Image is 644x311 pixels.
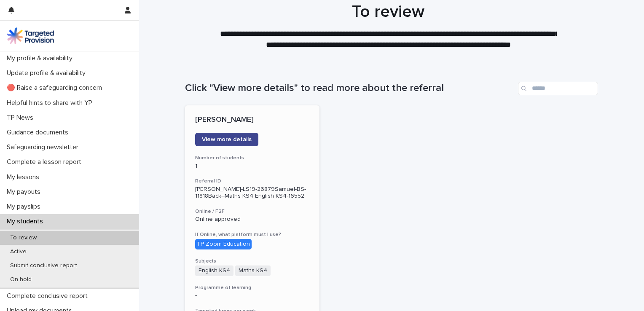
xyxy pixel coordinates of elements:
[195,133,258,146] a: View more details
[195,216,309,223] p: Online approved
[3,69,92,77] p: Update profile & availability
[3,217,50,225] p: My students
[3,143,85,151] p: Safeguarding newsletter
[3,292,94,300] p: Complete conclusive report
[518,82,598,95] input: Search
[3,129,75,137] p: Guidance documents
[185,82,515,94] h1: Click "View more details" to read more about the referral
[195,115,309,125] p: [PERSON_NAME]
[7,27,54,44] img: M5nRWzHhSzIhMunXDL62
[3,84,109,92] p: 🔴 Raise a safeguarding concern
[195,239,252,249] div: TP Zoom Education
[3,262,84,269] p: Submit conclusive report
[235,265,271,276] span: Maths KS4
[195,284,309,291] h3: Programme of learning
[3,234,43,241] p: To review
[195,258,309,265] h3: Subjects
[195,155,309,161] h3: Number of students
[3,248,33,255] p: Active
[182,2,595,22] h1: To review
[3,203,47,211] p: My payslips
[3,188,47,196] p: My payouts
[195,163,309,170] p: 1
[195,292,309,299] p: -
[3,54,79,62] p: My profile & availability
[3,158,88,166] p: Complete a lesson report
[195,208,309,215] h3: Online / F2F
[195,178,309,185] h3: Referral ID
[3,99,99,107] p: Helpful hints to share with YP
[3,114,40,122] p: TP News
[3,276,38,283] p: On hold
[195,265,233,276] span: English KS4
[202,137,252,142] span: View more details
[195,231,309,238] h3: If Online, what platform must I use?
[3,173,46,181] p: My lessons
[195,186,309,200] p: [PERSON_NAME]-LS19-26879Samuel-BS-11818Back--Maths KS4 English KS4-16552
